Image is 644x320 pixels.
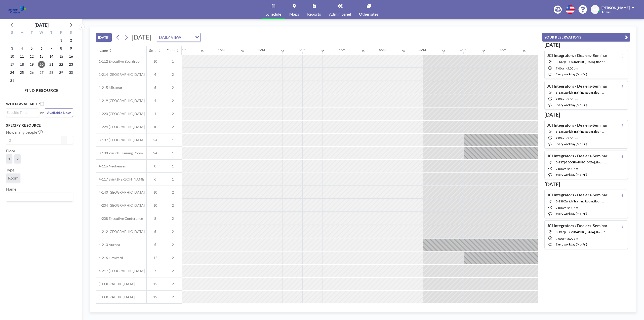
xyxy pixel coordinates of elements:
[500,48,506,52] div: 8AM
[147,203,164,208] span: 10
[164,85,182,90] span: 2
[147,269,164,273] span: 7
[601,6,630,10] span: [PERSON_NAME]
[442,50,445,53] div: 30
[6,109,39,116] div: Search for option
[9,77,16,84] span: Sunday, August 31, 2025
[96,33,112,42] button: [DATE]
[6,130,43,135] label: How many people?
[482,50,485,53] div: 30
[567,206,578,210] span: 5:00 PM
[556,91,604,94] span: 3-138 Zurich Training Room, floor: 1
[544,112,628,118] h3: [DATE]
[45,108,73,117] button: Available Now
[58,45,65,52] span: Friday, August 8, 2025
[7,30,17,36] div: S
[566,206,567,210] span: -
[17,30,27,36] div: M
[46,30,56,36] div: T
[147,125,164,129] span: 10
[96,59,143,64] span: 1-112 Executive Boardroom
[567,97,578,101] span: 5:00 PM
[6,86,77,93] h4: FIND RESOURCE
[547,84,608,89] h4: JCI Integrators / Dealers-Seminar
[18,53,25,60] span: Monday, August 11, 2025
[329,12,351,16] span: Admin panel
[567,66,578,70] span: 5:00 PM
[522,50,526,53] div: 30
[566,97,567,101] span: -
[556,97,566,101] span: 7:00 AM
[96,151,143,155] span: 3-138 Zurich Training Room
[281,50,284,53] div: 30
[9,69,16,76] span: Sunday, August 24, 2025
[58,61,65,68] span: Friday, August 22, 2025
[96,112,145,116] span: 1-220 [GEOGRAPHIC_DATA]
[601,10,611,14] span: Admin
[96,164,126,168] span: 4-116 Neuheusen
[7,194,70,200] input: Search for option
[96,269,145,273] span: 4-217 [GEOGRAPHIC_DATA]
[266,12,281,16] span: Schedule
[547,153,608,158] h4: JCI Integrators / Dealers-Seminar
[8,156,10,161] span: 1
[96,72,145,77] span: 1-214 [GEOGRAPHIC_DATA]
[556,66,566,70] span: 7:00 AM
[164,203,182,208] span: 2
[567,167,578,171] span: 5:00 PM
[321,50,324,53] div: 30
[164,242,182,247] span: 2
[8,5,26,15] img: organization-logo
[147,295,164,299] span: 12
[164,59,182,64] span: 1
[556,142,587,146] span: every workday (Mo-Fri)
[96,229,145,234] span: 4-212 [GEOGRAPHIC_DATA]
[147,98,164,103] span: 4
[9,45,16,52] span: Sunday, August 3, 2025
[164,282,182,286] span: 2
[164,190,182,195] span: 2
[164,164,182,168] span: 1
[96,216,146,221] span: 4-208 Executive Conference Room
[6,123,73,128] h3: Specify resource
[164,151,182,155] span: 1
[28,45,35,52] span: Tuesday, August 5, 2025
[96,282,135,286] span: [GEOGRAPHIC_DATA]
[547,223,608,228] h4: JCI Integrators / Dealers-Seminar
[96,85,123,90] span: 1-215 Miramar
[7,110,36,115] input: Search for option
[96,125,145,129] span: 1-224 [GEOGRAPHIC_DATA]
[38,69,45,76] span: Wednesday, August 27, 2025
[556,160,606,164] span: 3-137 Riyadh Training Room, floor: 1
[178,48,186,52] div: 12AM
[566,136,567,140] span: -
[67,45,74,52] span: Saturday, August 9, 2025
[258,48,265,52] div: 2AM
[38,53,45,60] span: Wednesday, August 13, 2025
[28,69,35,76] span: Tuesday, August 26, 2025
[164,216,182,221] span: 2
[556,72,587,76] span: every workday (Mo-Fri)
[556,242,587,246] span: every workday (Mo-Fri)
[96,177,145,182] span: 4-117 Saint [PERSON_NAME]
[147,242,164,247] span: 5
[96,242,120,247] span: 4-213 Aurora
[47,111,71,115] span: Available Now
[9,53,16,60] span: Sunday, August 10, 2025
[66,30,76,36] div: S
[556,230,606,234] span: 3-137 Riyadh Training Room, floor: 1
[96,190,145,195] span: 4-140 [GEOGRAPHIC_DATA]
[9,61,16,68] span: Sunday, August 17, 2025
[96,138,146,142] span: 3-137 [GEOGRAPHIC_DATA] Training Room
[361,50,365,53] div: 30
[566,167,567,171] span: -
[147,138,164,142] span: 24
[200,50,204,53] div: 30
[38,45,45,52] span: Wednesday, August 6, 2025
[132,33,151,41] span: [DATE]
[67,53,74,60] span: Saturday, August 16, 2025
[147,216,164,221] span: 8
[567,136,578,140] span: 5:00 PM
[460,48,466,52] div: 7AM
[556,237,566,240] span: 7:00 AM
